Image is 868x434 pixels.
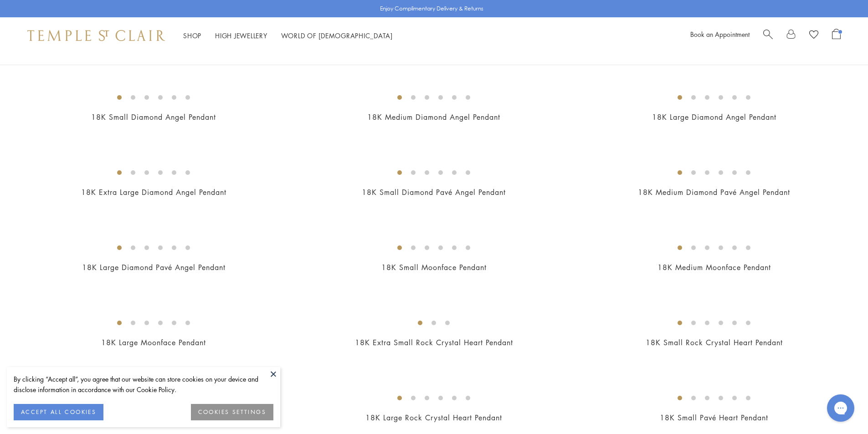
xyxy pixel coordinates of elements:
a: 18K Large Diamond Angel Pendant [652,112,776,122]
a: 18K Extra Small Rock Crystal Heart Pendant [355,337,513,347]
button: COOKIES SETTINGS [191,404,273,420]
a: World of [DEMOGRAPHIC_DATA]World of [DEMOGRAPHIC_DATA] [281,31,393,40]
div: By clicking “Accept all”, you agree that our website can store cookies on your device and disclos... [14,374,273,395]
a: 18K Extra Large Diamond Angel Pendant [81,187,226,197]
a: 18K Large Moonface Pendant [101,337,206,347]
button: ACCEPT ALL COOKIES [14,404,103,420]
a: 18K Medium Moonface Pendant [657,262,771,272]
iframe: Gorgias live chat messenger [822,391,859,425]
a: 18K Small Diamond Pavé Angel Pendant [362,187,506,197]
p: Enjoy Complimentary Delivery & Returns [380,4,483,13]
a: Search [763,29,773,42]
a: ShopShop [183,31,201,40]
a: 18K Medium Diamond Angel Pendant [367,112,500,122]
a: 18K Medium Diamond Pavé Angel Pendant [638,187,790,197]
a: 18K Large Diamond Pavé Angel Pendant [82,262,226,272]
a: High JewelleryHigh Jewellery [215,31,267,40]
a: 18K Large Rock Crystal Heart Pendant [365,413,502,423]
nav: Main navigation [183,30,393,41]
a: Book an Appointment [690,30,750,39]
a: 18K Small Rock Crystal Heart Pendant [646,337,783,347]
a: View Wishlist [809,29,818,42]
a: 18K Small Moonface Pendant [381,262,487,272]
a: 18K Small Diamond Angel Pendant [91,112,216,122]
img: Temple St. Clair [27,30,165,41]
a: 18K Small Pavé Heart Pendant [660,413,768,423]
a: Open Shopping Bag [832,29,841,42]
